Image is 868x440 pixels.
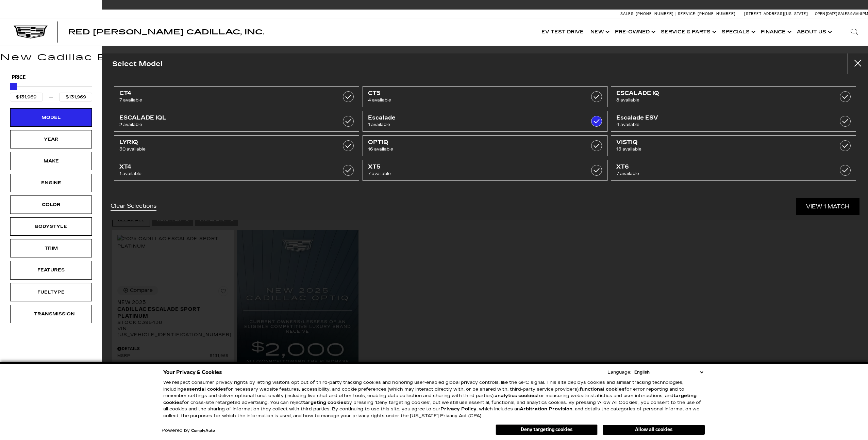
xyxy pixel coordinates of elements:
[10,130,92,148] div: YearYear
[603,425,705,435] button: Allow all cookies
[838,12,850,16] span: Sales:
[34,288,68,296] div: Fueltype
[163,367,222,377] span: Your Privacy & Cookies
[119,139,318,146] span: LYRIQ
[12,75,90,81] h5: Price
[616,170,815,177] span: 7 available
[616,163,815,170] span: XT6
[10,217,92,236] div: BodystyleBodystyle
[363,86,608,107] a: CT54 available
[636,12,674,16] span: [PHONE_NUMBER]
[119,163,318,170] span: XT4
[162,428,215,433] div: Powered by
[10,93,43,101] input: Minimum
[368,114,567,121] span: Escalade
[119,97,318,104] span: 7 available
[303,400,346,405] strong: targeting cookies
[580,387,624,392] strong: functional cookies
[587,18,612,46] a: New
[119,170,318,177] span: 1 available
[616,139,815,146] span: VISTIQ
[368,121,567,128] span: 1 available
[363,135,608,156] a: OPTIQ16 available
[368,170,567,177] span: 7 available
[34,179,68,187] div: Engine
[848,53,868,74] button: close
[119,114,318,121] span: ESCALADE IQL
[815,12,837,16] span: Open [DATE]
[119,146,318,153] span: 30 available
[34,157,68,165] div: Make
[34,114,68,121] div: Model
[10,261,92,279] div: FeaturesFeatures
[538,18,587,46] a: EV Test Drive
[10,305,92,323] div: TransmissionTransmission
[363,111,608,132] a: Escalade1 available
[10,239,92,257] div: TrimTrim
[10,81,92,101] div: Price
[368,163,567,170] span: XT5
[34,136,68,143] div: Year
[611,111,856,132] a: Escalade ESV4 available
[119,90,318,97] span: CT4
[163,393,697,405] strong: targeting cookies
[59,93,92,101] input: Maximum
[368,90,567,97] span: CT5
[163,379,705,419] p: We respect consumer privacy rights by letting visitors opt out of third-party tracking cookies an...
[611,86,856,107] a: ESCALADE IQ8 available
[616,114,815,121] span: Escalade ESV
[191,429,215,433] a: ComplyAuto
[757,18,794,46] a: Finance
[363,160,608,181] a: XT57 available
[616,146,815,153] span: 13 available
[611,160,856,181] a: XT67 available
[440,406,477,412] a: Privacy Policy
[114,160,359,181] a: XT41 available
[612,18,657,46] a: Pre-Owned
[611,135,856,156] a: VISTIQ13 available
[10,195,92,214] div: ColorColor
[368,97,567,104] span: 4 available
[368,146,567,153] span: 16 available
[114,111,359,132] a: ESCALADE IQL2 available
[718,18,757,46] a: Specials
[10,283,92,301] div: FueltypeFueltype
[68,29,264,35] a: Red [PERSON_NAME] Cadillac, Inc.
[34,223,68,230] div: Bodystyle
[34,201,68,208] div: Color
[119,121,318,128] span: 2 available
[796,198,859,215] a: View 1 Match
[616,97,815,104] span: 8 available
[678,12,697,16] span: Service:
[10,83,17,90] div: Maximum Price
[111,203,156,211] a: Clear Selections
[496,424,598,435] button: Deny targeting cookies
[620,12,675,16] a: Sales: [PHONE_NUMBER]
[10,174,92,192] div: EngineEngine
[794,18,834,46] a: About Us
[698,12,736,16] span: [PHONE_NUMBER]
[616,121,815,128] span: 4 available
[10,152,92,170] div: MakeMake
[34,245,68,252] div: Trim
[495,393,537,398] strong: analytics cookies
[14,26,48,38] img: Cadillac Dark Logo with Cadillac White Text
[657,18,718,46] a: Service & Parts
[114,86,359,107] a: CT47 available
[112,58,163,69] h2: Select Model
[633,369,705,376] select: Language Select
[114,135,359,156] a: LYRIQ30 available
[675,12,737,16] a: Service: [PHONE_NUMBER]
[607,370,631,375] div: Language:
[620,12,635,16] span: Sales:
[34,310,68,318] div: Transmission
[183,387,226,392] strong: essential cookies
[34,266,68,274] div: Features
[368,139,567,146] span: OPTIQ
[850,12,868,16] span: 9 AM-6 PM
[520,406,572,412] strong: Arbitration Provision
[10,108,92,127] div: ModelModel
